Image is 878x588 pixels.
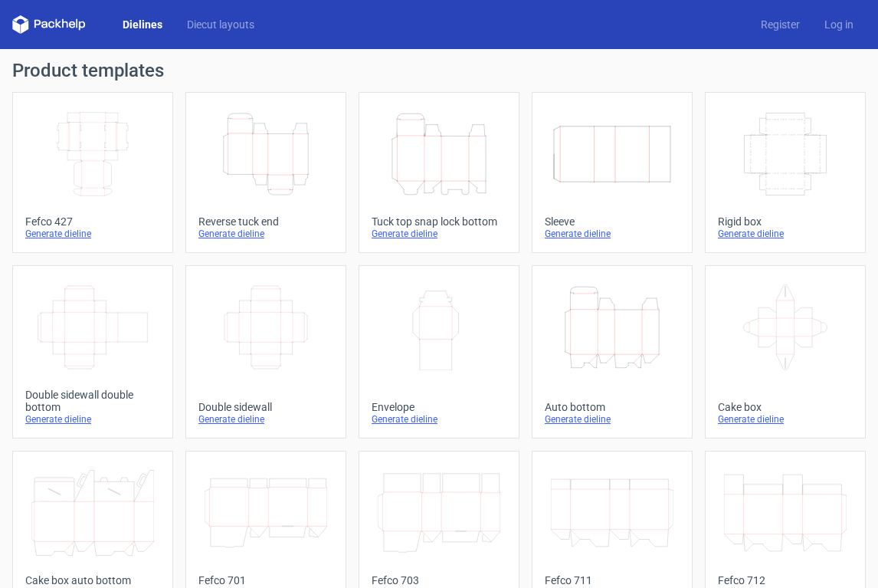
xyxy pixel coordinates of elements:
div: Cake box [718,401,853,413]
div: Sleeve [545,215,680,228]
div: Generate dieline [718,228,853,240]
a: EnvelopeGenerate dieline [359,265,519,439]
a: Rigid boxGenerate dieline [705,92,866,253]
div: Generate dieline [545,413,680,425]
div: Fefco 711 [545,574,680,586]
div: Tuck top snap lock bottom [372,215,506,228]
a: Log in [812,17,866,32]
div: Auto bottom [545,401,680,413]
div: Generate dieline [25,413,160,425]
div: Generate dieline [545,228,680,240]
a: Double sidewallGenerate dieline [185,265,346,439]
a: Fefco 427Generate dieline [12,92,173,253]
a: Tuck top snap lock bottomGenerate dieline [359,92,519,253]
a: Dielines [110,17,175,32]
a: Cake boxGenerate dieline [705,265,866,439]
div: Fefco 712 [718,574,853,586]
div: Fefco 701 [198,574,333,586]
a: Auto bottomGenerate dieline [532,265,693,439]
div: Generate dieline [372,228,506,240]
div: Fefco 703 [372,574,506,586]
a: Double sidewall double bottomGenerate dieline [12,265,173,439]
div: Generate dieline [198,413,333,425]
div: Generate dieline [372,413,506,425]
div: Rigid box [718,215,853,228]
a: Reverse tuck endGenerate dieline [185,92,346,253]
a: SleeveGenerate dieline [532,92,693,253]
div: Envelope [372,401,506,413]
a: Diecut layouts [175,17,267,32]
div: Reverse tuck end [198,215,333,228]
h1: Product templates [12,61,866,80]
div: Double sidewall [198,401,333,413]
div: Generate dieline [198,228,333,240]
div: Fefco 427 [25,215,160,228]
div: Generate dieline [25,228,160,240]
a: Register [749,17,812,32]
div: Cake box auto bottom [25,574,160,586]
div: Generate dieline [718,413,853,425]
div: Double sidewall double bottom [25,389,160,413]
